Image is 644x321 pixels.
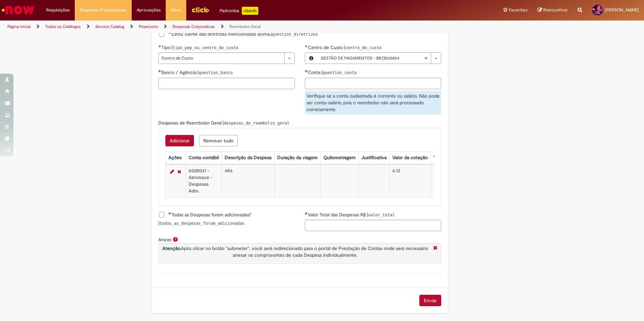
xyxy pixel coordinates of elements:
[46,7,70,13] span: Requisições
[168,31,271,37] span: Estou ciente das diretrizes mencionadas acima.
[162,245,181,251] strong: Atenção.
[7,24,31,29] a: Página inicial
[158,120,223,126] span: Despesas de Reembolso Geral
[158,78,295,89] input: Banco / Agência
[389,165,430,197] td: 6.12
[320,151,358,164] th: Quilometragem
[197,69,232,75] span: |
[80,7,127,13] span: Despesas Corporativas
[308,212,367,218] span: Valor Total das Despesas R$
[421,53,431,64] abbr: Limpar campo Centro de Custo
[605,7,639,13] span: [PERSON_NAME]
[321,69,356,75] span: |
[367,212,394,218] span: |
[322,70,356,75] span: question_conta
[305,220,441,231] input: Valor Total das Despesas R$
[168,212,171,215] span: Necessários
[305,45,308,47] span: Obrigatório Preenchido
[95,24,124,29] a: Service Catalog
[308,69,322,75] span: Conta
[389,151,430,164] th: Valor da cotação
[272,32,318,37] span: question_diretrizes
[172,45,238,50] span: tipo_pep_ou_centro_de_custo
[345,45,381,50] span: centro_de_custo
[538,7,568,13] a: Rascunhos
[222,165,274,197] td: 456
[220,7,258,15] div: Padroniza
[137,7,161,13] span: Aprovações
[224,121,289,126] span: despesas_de_reembolso_geral
[305,53,317,64] button: Centro de Custo, Visualizar este registro GESTÃO DE PAGAMENTOS - BRZB130054
[368,213,394,217] span: valor_total
[161,44,172,50] span: Tipo
[191,5,210,15] img: click_logo_yellow_360x200.png
[344,44,381,50] span: |
[321,53,424,64] span: GESTÃO DE PAGAMENTOS - BRZB130054
[305,91,441,114] div: Verifique se a conta cadastrada é corrente ou salário. Não pode ser conta-salário, pois o reembol...
[139,24,158,29] a: Financeiro
[431,245,439,252] i: Fechar More information Por anexo
[186,151,222,164] th: Conta contábil
[274,151,320,164] th: Duração da viagem
[165,135,194,146] button: Add a row for Despesas de Reembolso Geral
[161,53,281,64] span: Centro de Custo
[305,212,308,215] span: Necessários
[159,221,245,226] span: todas_as_despesas_foram_adicionadas
[543,7,568,13] span: Rascunhos
[158,237,171,243] label: Anexo
[158,220,245,226] span: |
[229,24,261,29] a: Reembolso Geral
[160,245,430,258] p: Após clicar no botão "submeter", você será redirecionado para o portal de Prestação de Contas ond...
[165,151,186,164] th: Ações
[172,24,215,29] a: Despesas Corporativas
[430,151,466,164] th: Valor por Litro
[168,168,176,176] a: Editar Linha 1
[5,21,424,33] ul: Trilhas de página
[176,168,183,176] a: Remover linha 1
[305,70,308,72] span: Necessários
[168,31,171,34] span: Obrigatório Preenchido
[419,295,441,306] button: Enviar
[186,165,222,197] td: 6025031 - Aeronave -Despesas Adm.
[161,69,198,75] span: Banco / Agência
[168,211,251,218] span: Todas as Despesas foram adicionadas?
[158,70,161,72] span: Necessários
[158,45,161,47] span: Obrigatório Preenchido
[171,237,180,242] span: Ajuda para Anexo
[308,44,344,50] span: Centro de Custo
[222,151,274,164] th: Descrição da Despesa
[242,7,258,15] p: +GenAi
[45,24,81,29] a: Todos os Catálogos
[198,70,232,75] span: question_banco
[305,78,441,89] input: Conta
[223,120,289,126] span: |
[509,7,527,13] span: Favoritos
[358,151,389,164] th: Justificativa
[317,53,441,64] a: GESTÃO DE PAGAMENTOS - BRZB130054Limpar campo Centro de Custo
[171,7,181,13] span: More
[171,44,238,50] span: |
[271,31,318,37] span: |
[1,3,35,17] img: ServiceNow
[199,135,238,146] button: Remove all rows for Despesas de Reembolso Geral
